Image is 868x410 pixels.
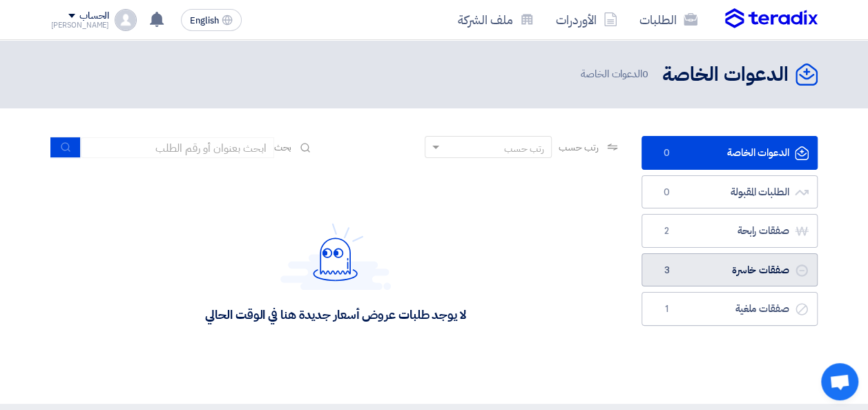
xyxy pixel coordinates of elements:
img: profile_test.png [115,9,137,31]
span: English [190,16,219,26]
div: رتب حسب [504,141,544,156]
div: الحساب [79,10,109,22]
input: ابحث بعنوان أو رقم الطلب [81,137,274,158]
span: 2 [659,224,675,238]
a: الطلبات [628,3,708,36]
a: الدعوات الخاصة0 [642,136,818,170]
a: صفقات رابحة2 [642,214,818,248]
span: 3 [659,264,675,277]
a: صفقات خاسرة3 [642,253,818,287]
span: الدعوات الخاصة [581,66,651,82]
div: لا يوجد طلبات عروض أسعار جديدة هنا في الوقت الحالي [205,306,465,322]
img: Teradix logo [725,8,818,29]
div: Open chat [821,363,858,400]
h2: الدعوات الخاصة [662,61,789,88]
a: صفقات ملغية1 [642,292,818,326]
span: 0 [659,146,675,160]
span: 0 [659,186,675,199]
div: [PERSON_NAME] [51,21,110,29]
span: بحث [274,140,292,155]
span: 0 [642,66,648,81]
img: Hello [280,223,391,290]
a: ملف الشركة [447,3,545,36]
a: الأوردرات [545,3,628,36]
span: رتب حسب [559,140,598,155]
button: English [181,9,242,31]
span: 1 [659,302,675,316]
a: الطلبات المقبولة0 [642,175,818,209]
